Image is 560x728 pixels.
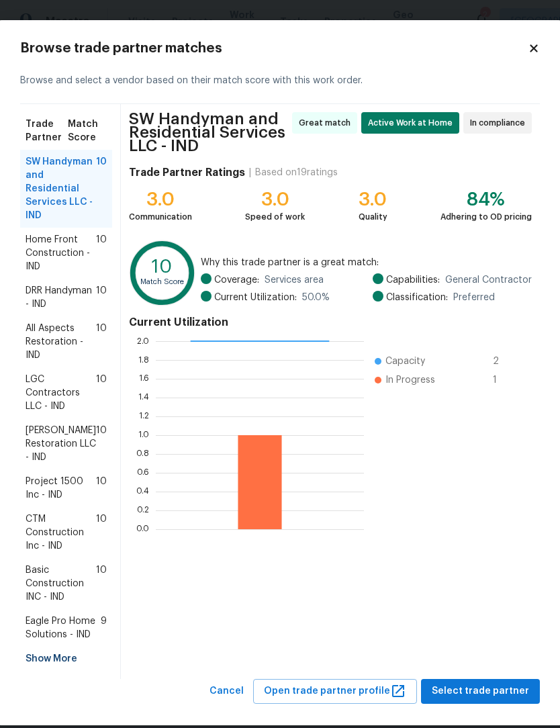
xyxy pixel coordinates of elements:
[137,336,149,345] text: 2.0
[129,193,192,206] div: 3.0
[432,683,529,700] span: Select trade partner
[245,166,255,179] div: |
[96,512,107,553] span: 10
[204,679,249,704] button: Cancel
[26,475,96,502] span: Project 1500 Inc - IND
[386,291,448,304] span: Classification:
[96,475,107,502] span: 10
[152,258,172,276] text: 10
[96,424,107,464] span: 10
[440,193,532,206] div: 84%
[129,210,192,224] div: Communication
[470,116,530,130] span: In compliance
[26,563,96,604] span: Basic Construction INC - IND
[26,373,96,413] span: LGC Contractors LLC - IND
[368,116,458,130] span: Active Work at Home
[245,210,305,224] div: Speed of work
[137,506,149,514] text: 0.2
[214,291,297,304] span: Current Utilization:
[136,487,149,495] text: 0.4
[138,430,149,439] text: 1.0
[136,449,149,457] text: 0.8
[386,273,440,287] span: Capabilities:
[68,118,107,144] span: Match Score
[20,647,112,671] div: Show More
[129,316,532,329] h4: Current Utilization
[493,355,514,368] span: 2
[385,355,425,368] span: Capacity
[253,679,417,704] button: Open trade partner profile
[453,291,495,304] span: Preferred
[137,468,149,476] text: 0.6
[101,615,107,641] span: 9
[209,683,244,700] span: Cancel
[129,112,288,152] span: SW Handyman and Residential Services LLC - IND
[20,42,528,55] h2: Browse trade partner matches
[96,233,107,273] span: 10
[302,291,330,304] span: 50.0 %
[138,393,149,401] text: 1.4
[245,193,305,206] div: 3.0
[20,58,540,104] div: Browse and select a vendor based on their match score with this work order.
[26,615,101,641] span: Eagle Pro Home Solutions - IND
[96,284,107,311] span: 10
[26,512,96,553] span: CTM Construction Inc - IND
[421,679,540,704] button: Select trade partner
[26,322,96,362] span: All Aspects Restoration - IND
[440,210,532,224] div: Adhering to OD pricing
[26,233,96,273] span: Home Front Construction - IND
[138,355,149,363] text: 1.8
[265,273,324,287] span: Services area
[299,116,356,130] span: Great match
[96,373,107,413] span: 10
[96,155,107,222] span: 10
[26,118,68,144] span: Trade Partner
[201,256,532,269] span: Why this trade partner is a great match:
[140,278,184,285] text: Match Score
[136,525,149,533] text: 0.0
[139,412,149,420] text: 1.2
[214,273,259,287] span: Coverage:
[96,563,107,604] span: 10
[255,166,338,179] div: Based on 19 ratings
[359,210,387,224] div: Quality
[96,322,107,362] span: 10
[139,374,149,382] text: 1.6
[26,424,96,464] span: [PERSON_NAME] Restoration LLC - IND
[26,155,96,222] span: SW Handyman and Residential Services LLC - IND
[264,683,406,700] span: Open trade partner profile
[493,373,514,387] span: 1
[359,193,387,206] div: 3.0
[445,273,532,287] span: General Contractor
[26,284,96,311] span: DRR Handyman - IND
[129,166,245,179] h4: Trade Partner Ratings
[385,373,435,387] span: In Progress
